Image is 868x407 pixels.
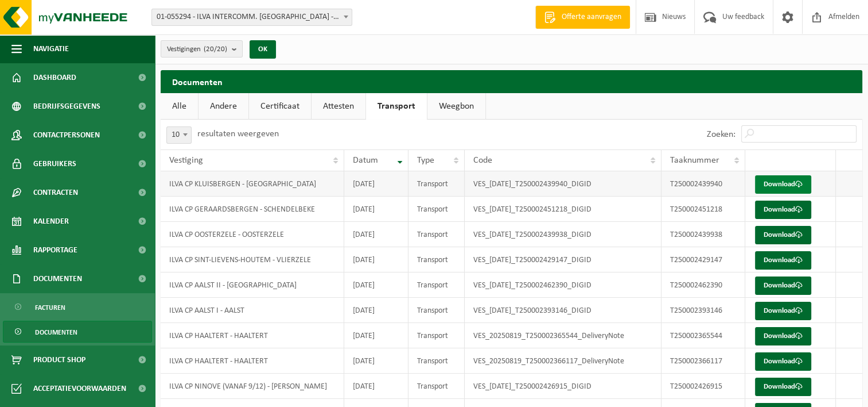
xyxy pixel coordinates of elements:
[408,272,465,298] td: Transport
[344,197,408,222] td: [DATE]
[465,298,661,323] td: VES_[DATE]_T250002393146_DIGID
[198,93,248,120] a: Andere
[755,201,811,219] a: Download
[167,127,191,143] span: 10
[465,171,661,197] td: VES_[DATE]_T250002439940_DIGID
[249,93,311,120] a: Certificaat
[755,352,811,371] a: Download
[161,171,344,197] td: ILVA CP KLUISBERGEN - [GEOGRAPHIC_DATA]
[755,378,811,396] a: Download
[661,197,745,222] td: T250002451218
[33,345,85,374] span: Product Shop
[152,9,352,25] span: 01-055294 - ILVA INTERCOMM. EREMBODEGEM - EREMBODEGEM
[169,156,203,165] span: Vestiging
[161,197,344,222] td: ILVA CP GERAARDSBERGEN - SCHENDELBEKE
[670,156,719,165] span: Taaknummer
[33,207,69,236] span: Kalender
[408,348,465,374] td: Transport
[161,298,344,323] td: ILVA CP AALST I - AALST
[661,374,745,399] td: T250002426915
[35,321,77,343] span: Documenten
[661,323,745,348] td: T250002365544
[33,236,77,264] span: Rapportage
[161,93,198,120] a: Alle
[33,92,100,121] span: Bedrijfsgegevens
[204,45,227,53] count: (20/20)
[166,126,192,144] span: 10
[33,34,69,63] span: Navigatie
[344,171,408,197] td: [DATE]
[755,226,811,244] a: Download
[661,171,745,197] td: T250002439940
[408,298,465,323] td: Transport
[661,298,745,323] td: T250002393146
[344,374,408,399] td: [DATE]
[661,222,745,247] td: T250002439938
[465,272,661,298] td: VES_[DATE]_T250002462390_DIGID
[344,272,408,298] td: [DATE]
[33,374,126,403] span: Acceptatievoorwaarden
[3,296,152,318] a: Facturen
[465,247,661,272] td: VES_[DATE]_T250002429147_DIGID
[661,272,745,298] td: T250002462390
[535,6,630,29] a: Offerte aanvragen
[167,41,227,58] span: Vestigingen
[755,175,811,194] a: Download
[344,348,408,374] td: [DATE]
[408,247,465,272] td: Transport
[312,93,365,120] a: Attesten
[417,156,434,165] span: Type
[465,323,661,348] td: VES_20250819_T250002365544_DeliveryNote
[161,272,344,298] td: ILVA CP AALST II - [GEOGRAPHIC_DATA]
[33,121,100,149] span: Contactpersonen
[465,197,661,222] td: VES_[DATE]_T250002451218_DIGID
[344,222,408,247] td: [DATE]
[344,247,408,272] td: [DATE]
[33,63,76,92] span: Dashboard
[366,93,427,120] a: Transport
[250,40,276,59] button: OK
[408,374,465,399] td: Transport
[3,321,152,343] a: Documenten
[755,251,811,270] a: Download
[161,222,344,247] td: ILVA CP OOSTERZELE - OOSTERZELE
[755,277,811,295] a: Download
[344,323,408,348] td: [DATE]
[344,298,408,323] td: [DATE]
[151,9,352,26] span: 01-055294 - ILVA INTERCOMM. EREMBODEGEM - EREMBODEGEM
[161,348,344,374] td: ILVA CP HAALTERT - HAALTERT
[755,302,811,320] a: Download
[35,297,65,318] span: Facturen
[408,197,465,222] td: Transport
[161,323,344,348] td: ILVA CP HAALTERT - HAALTERT
[33,264,82,293] span: Documenten
[559,11,624,23] span: Offerte aanvragen
[465,348,661,374] td: VES_20250819_T250002366117_DeliveryNote
[661,247,745,272] td: T250002429147
[161,374,344,399] td: ILVA CP NINOVE (VANAF 9/12) - [PERSON_NAME]
[33,178,78,207] span: Contracten
[427,93,485,120] a: Weegbon
[161,70,862,93] h2: Documenten
[408,171,465,197] td: Transport
[755,327,811,345] a: Download
[197,129,279,139] label: resultaten weergeven
[161,40,243,57] button: Vestigingen(20/20)
[473,156,492,165] span: Code
[408,222,465,247] td: Transport
[33,149,76,178] span: Gebruikers
[408,323,465,348] td: Transport
[161,247,344,272] td: ILVA CP SINT-LIEVENS-HOUTEM - VLIERZELE
[661,348,745,374] td: T250002366117
[465,374,661,399] td: VES_[DATE]_T250002426915_DIGID
[707,130,735,139] label: Zoeken:
[465,222,661,247] td: VES_[DATE]_T250002439938_DIGID
[353,156,378,165] span: Datum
